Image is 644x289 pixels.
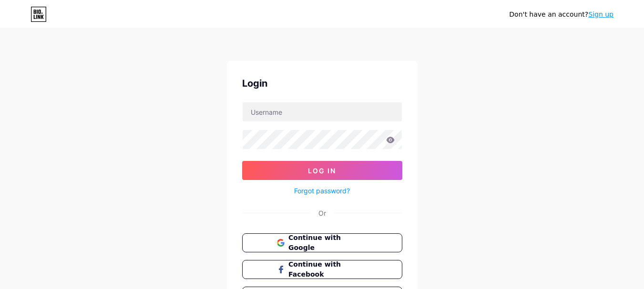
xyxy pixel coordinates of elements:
[294,186,350,196] a: Forgot password?
[242,233,402,252] button: Continue with Google
[509,10,613,20] div: Don't have an account?
[288,233,367,253] span: Continue with Google
[242,161,402,180] button: Log In
[242,260,402,279] button: Continue with Facebook
[318,208,326,218] div: Or
[588,10,613,18] a: Sign up
[242,76,402,90] div: Login
[243,102,402,121] input: Username
[308,167,336,175] span: Log In
[288,259,367,279] span: Continue with Facebook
